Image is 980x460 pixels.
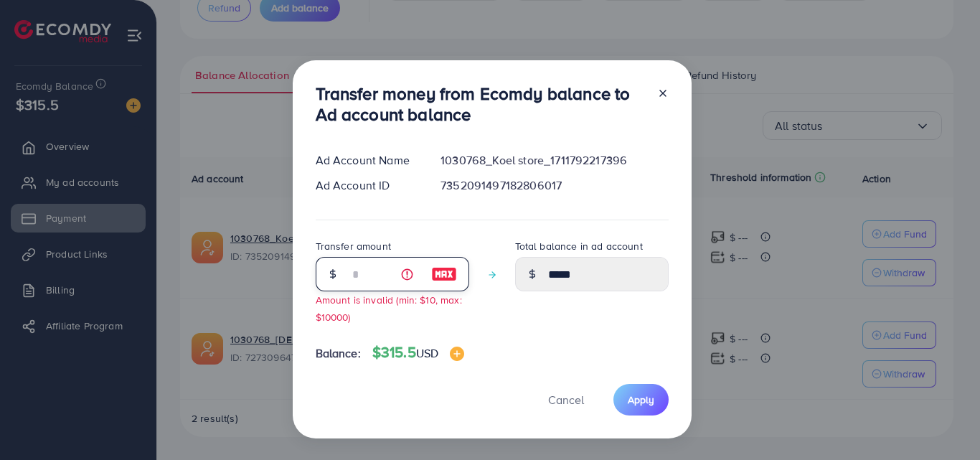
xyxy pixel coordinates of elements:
[416,345,438,361] span: USD
[429,177,679,194] div: 7352091497182806017
[515,239,643,253] label: Total balance in ad account
[628,393,654,407] span: Apply
[316,293,462,323] small: Amount is invalid (min: $10, max: $10000)
[530,384,602,415] button: Cancel
[613,384,669,415] button: Apply
[429,152,679,169] div: 1030768_Koel store_1711792217396
[316,345,361,362] span: Balance:
[548,392,584,408] span: Cancel
[316,239,391,253] label: Transfer amount
[316,83,646,125] h3: Transfer money from Ecomdy balance to Ad account balance
[304,152,430,169] div: Ad Account Name
[304,177,430,194] div: Ad Account ID
[450,347,464,361] img: image
[372,344,464,362] h4: $315.5
[919,395,969,449] iframe: Chat
[431,266,457,283] img: image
